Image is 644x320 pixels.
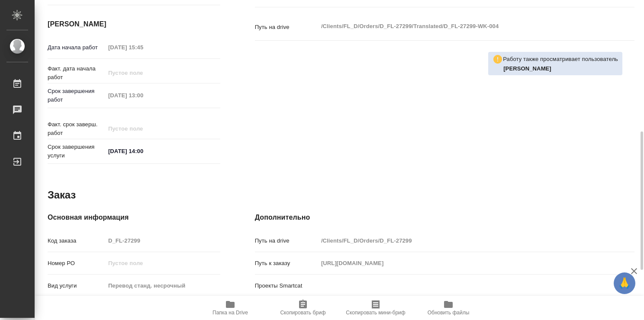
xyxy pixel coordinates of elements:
span: Скопировать бриф [280,310,325,316]
p: Проекты Smartcat [255,282,318,290]
input: Пустое поле [105,89,181,102]
input: Пустое поле [105,234,220,247]
button: 🙏 [614,272,635,294]
p: Номер РО [48,259,105,268]
span: Обновить файлы [428,310,470,316]
input: Пустое поле [105,41,181,54]
input: Пустое поле [105,257,220,269]
p: Попова Галина [503,64,618,73]
input: Пустое поле [318,234,603,247]
p: Путь на drive [255,23,318,32]
span: Скопировать мини-бриф [346,310,405,316]
h4: [PERSON_NAME] [48,19,220,29]
p: Срок завершения услуги [48,143,105,160]
p: Факт. дата начала работ [48,64,105,82]
p: Факт. срок заверш. работ [48,120,105,138]
h4: Основная информация [48,212,220,223]
p: Вид услуги [48,282,105,290]
b: [PERSON_NAME] [503,65,551,72]
p: Путь к заказу [255,259,318,268]
h2: Заказ [48,188,76,202]
input: Пустое поле [105,279,220,292]
input: ✎ Введи что-нибудь [105,145,181,157]
p: Путь на drive [255,237,318,245]
input: Пустое поле [105,122,181,135]
p: Дата начала работ [48,43,105,52]
input: Пустое поле [105,67,181,79]
span: Папка на Drive [213,310,248,316]
textarea: /Clients/FL_D/Orders/D_FL-27299/Translated/D_FL-27299-WK-004 [318,19,603,34]
p: Срок завершения работ [48,87,105,104]
button: Папка на Drive [194,296,267,320]
h4: Дополнительно [255,212,634,223]
span: 🙏 [617,274,632,292]
button: Скопировать бриф [267,296,339,320]
p: Работу также просматривает пользователь [503,55,618,64]
button: Скопировать мини-бриф [339,296,412,320]
p: Код заказа [48,237,105,245]
button: Обновить файлы [412,296,485,320]
input: Пустое поле [318,257,603,269]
